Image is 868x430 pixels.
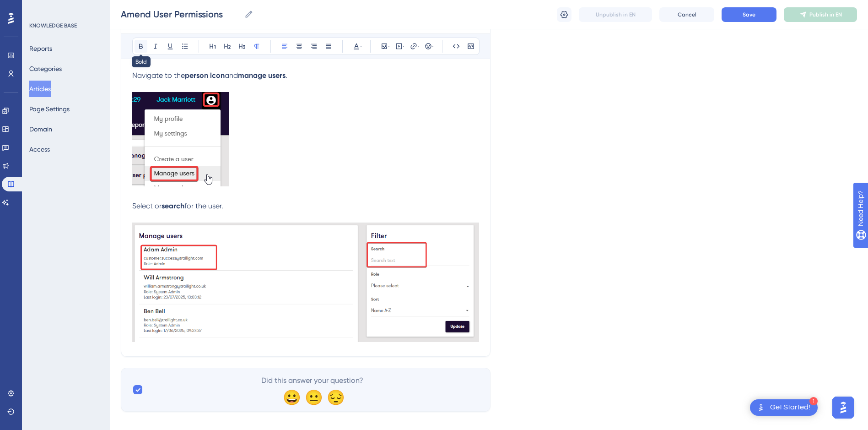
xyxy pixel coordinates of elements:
[29,40,52,57] button: Reports
[29,60,62,77] button: Categories
[29,121,52,137] button: Domain
[596,11,636,18] span: Unpublish in EN
[29,101,70,117] button: Page Settings
[722,7,776,22] button: Save
[162,201,184,210] strong: search
[22,2,57,13] span: Need Help?
[184,201,223,210] span: for the user.
[238,71,286,80] strong: manage users
[132,71,185,80] span: Navigate to the
[286,71,287,80] span: .
[743,11,755,18] span: Save
[809,397,818,405] div: 1
[121,8,241,21] input: Article Name
[29,22,77,29] div: KNOWLEDGE BASE
[784,7,857,22] button: Publish in EN
[755,402,766,413] img: launcher-image-alternative-text
[305,390,319,404] div: 😐
[770,403,810,413] div: Get Started!
[830,394,857,421] iframe: UserGuiding AI Assistant Launcher
[29,81,51,97] button: Articles
[750,399,818,416] div: Open Get Started! checklist, remaining modules: 1
[283,390,297,404] div: 😀
[29,141,50,158] button: Access
[261,375,363,386] span: Did this answer your question?
[225,71,238,80] span: and
[809,11,842,18] span: Publish in EN
[678,11,696,18] span: Cancel
[185,71,225,80] strong: person icon
[659,7,714,22] button: Cancel
[327,390,341,404] div: 😔
[579,7,652,22] button: Unpublish in EN
[132,201,162,210] span: Select or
